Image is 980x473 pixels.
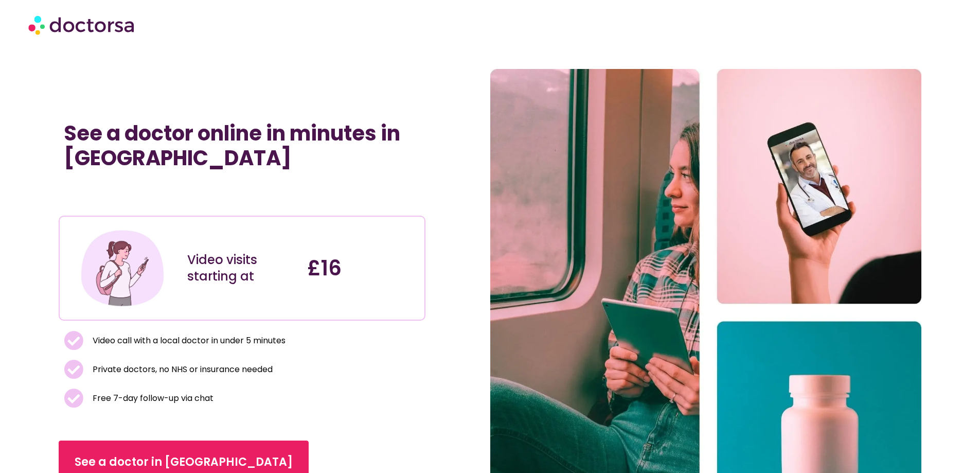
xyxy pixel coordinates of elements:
img: Illustration depicting a young woman in a casual outfit, engaged with her smartphone. She has a p... [79,224,166,312]
span: Free 7-day follow-up via chat [90,391,213,406]
span: See a doctor in [GEOGRAPHIC_DATA] [75,454,293,470]
iframe: Customer reviews powered by Trustpilot [64,181,218,193]
span: Private doctors, no NHS or insurance needed [90,362,273,377]
span: Video call with a local doctor in under 5 minutes [90,334,286,348]
h1: See a doctor online in minutes in [GEOGRAPHIC_DATA] [64,121,420,170]
div: Video visits starting at [187,252,297,285]
h4: £16 [307,256,417,281]
iframe: Customer reviews powered by Trustpilot [64,193,420,205]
